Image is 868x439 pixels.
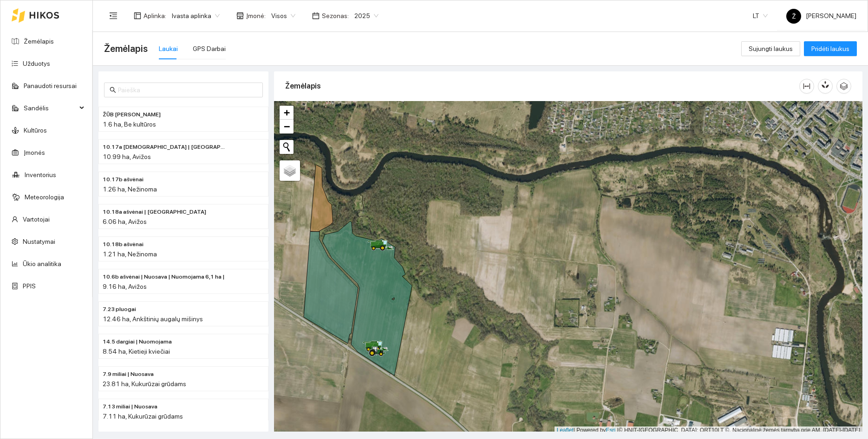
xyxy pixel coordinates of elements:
[23,260,61,267] a: Ūkio analitika
[134,12,141,19] span: layout
[322,11,349,21] span: Sezonas :
[103,110,161,119] span: ŽŪB IVASTA BAZĖ
[103,175,144,184] span: 10.17b ašvėnai
[555,426,862,434] div: | Powered by © HNIT-[GEOGRAPHIC_DATA]; ORT10LT ©, Nacionalinė žemės tarnyba prie AM, [DATE]-[DATE]
[280,160,300,181] a: Layers
[103,283,147,290] span: 9.16 ha, Avižos
[103,143,227,152] span: 10.17a ašvėnai | Nuomojama
[103,305,136,314] span: 7.23 pluogai
[23,60,50,67] a: Užduotys
[109,12,117,20] span: menu-fold
[159,44,178,54] div: Laukai
[103,348,170,355] span: 8.54 ha, Kietieji kviečiai
[606,427,616,433] a: Esri
[236,12,244,19] span: shop
[23,216,50,223] a: Vartotojai
[280,106,294,120] a: Zoom in
[103,208,206,216] span: 10.18a ašvėnai | Nuomojama
[118,85,257,95] input: Paieška
[103,185,157,193] span: 1.26 ha, Nežinoma
[280,120,294,134] a: Zoom out
[246,11,266,21] span: Įmonė :
[804,41,857,56] button: Pridėti laukus
[193,44,226,54] div: GPS Darbai
[800,83,814,90] span: column-width
[103,121,156,128] span: 1.6 ha, Be kultūros
[741,41,800,56] button: Sujungti laukus
[103,337,172,346] span: 14.5 dargiai | Nuomojama
[312,12,320,19] span: calendar
[104,41,148,56] span: Žemėlapis
[23,282,36,290] a: PPIS
[103,250,157,258] span: 1.21 ha, Nežinoma
[110,87,116,93] span: search
[285,73,799,99] div: Žemėlapis
[749,44,793,54] span: Sujungti laukus
[103,380,186,388] span: 23.81 ha, Kukurūzai grūdams
[103,370,154,379] span: 7.9 miliai | Nuosava
[103,315,203,323] span: 12.46 ha, Ankštinių augalų mišinys
[103,413,183,420] span: 7.11 ha, Kukurūzai grūdams
[144,11,166,21] span: Aplinka :
[103,153,151,160] span: 10.99 ha, Avižos
[103,240,144,249] span: 10.18b ašvėnai
[103,218,147,225] span: 6.06 ha, Avižos
[104,6,123,25] button: menu-fold
[284,121,290,132] span: −
[103,402,157,411] span: 7.13 miliai | Nuosava
[786,12,856,19] span: [PERSON_NAME]
[799,79,814,94] button: column-width
[23,238,55,245] a: Nustatymai
[804,45,857,52] a: Pridėti laukus
[24,99,77,117] span: Sandėlis
[25,171,56,178] a: Inventorius
[617,427,619,433] span: |
[811,44,849,54] span: Pridėti laukus
[354,9,379,23] span: 2025
[280,140,294,154] button: Initiate a new search
[792,9,796,24] span: Ž
[24,38,54,45] a: Žemėlapis
[557,427,574,433] a: Leaflet
[24,82,77,89] a: Panaudoti resursai
[271,9,295,23] span: Visos
[103,273,225,281] span: 10.6b ašvėnai | Nuosava | Nuomojama 6,1 ha |
[24,149,45,156] a: Įmonės
[24,127,47,134] a: Kultūros
[284,107,290,118] span: +
[741,45,800,52] a: Sujungti laukus
[753,9,768,23] span: LT
[25,193,64,201] a: Meteorologija
[172,9,220,23] span: Ivasta aplinka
